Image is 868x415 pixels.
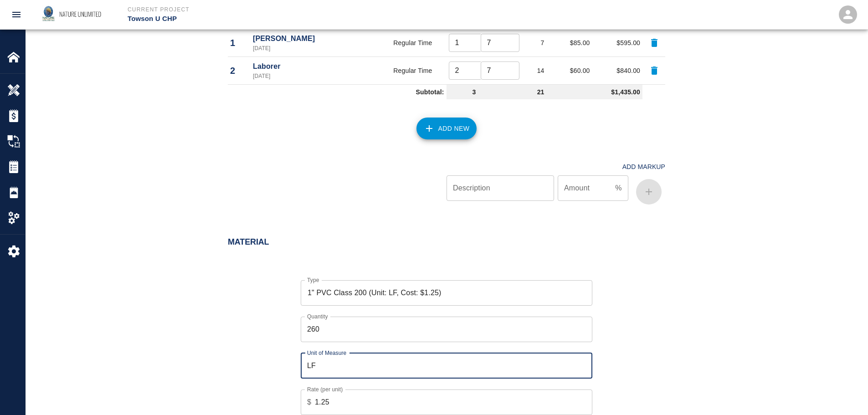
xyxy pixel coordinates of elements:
td: $1,435.00 [547,84,642,99]
p: [PERSON_NAME] [253,33,332,44]
h2: Material [228,237,665,247]
label: Unit of Measure [307,349,346,357]
p: Current Project [128,5,483,14]
h4: Add Markup [622,163,665,171]
p: [DATE] [253,44,332,52]
p: Towson U CHP [128,14,483,24]
td: Subtotal: [228,84,447,99]
button: Add New [416,118,477,139]
td: $595.00 [592,29,642,56]
p: 2 [230,64,248,77]
p: % [615,183,621,194]
label: Rate (per unit) [307,385,343,393]
p: 1 [230,36,248,50]
p: $ [307,397,311,408]
label: Quantity [307,313,328,320]
td: Regular Time [379,29,446,56]
iframe: Chat Widget [822,371,868,415]
p: Laborer [253,61,332,72]
td: 3 [447,84,478,99]
label: Type [307,276,319,284]
td: 7 [515,29,547,56]
td: Regular Time [379,56,446,84]
td: $840.00 [592,56,642,84]
img: Nature Unlimited [37,2,109,27]
td: $85.00 [547,29,592,56]
button: open drawer [5,4,27,26]
td: $60.00 [547,56,592,84]
p: [DATE] [253,72,332,80]
td: 14 [515,56,547,84]
td: 21 [478,84,547,99]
